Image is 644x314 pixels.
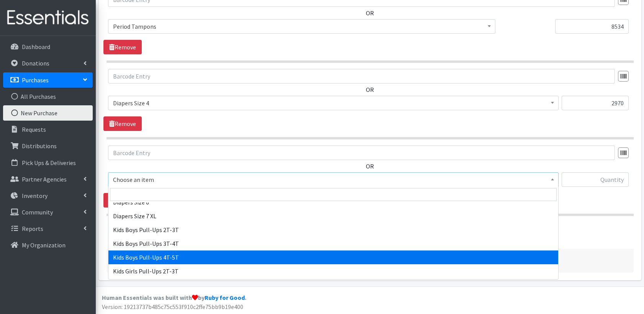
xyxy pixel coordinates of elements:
[108,19,495,34] span: Period Tampons
[562,96,629,110] input: Quantity
[22,76,49,84] p: Purchases
[108,223,558,237] li: Kids Boys Pull-Ups 2T-3T
[22,59,49,67] p: Donations
[22,208,53,216] p: Community
[102,303,243,311] span: Version: 19213737b485c75c553f910c2ffe75bb9b19e400
[108,278,558,292] li: Kids Girls Pull-Ups 3T-4T
[108,96,559,110] span: Diapers Size 4
[103,40,142,54] a: Remove
[102,294,246,301] strong: Human Essentials was built with by .
[3,72,93,88] a: Purchases
[3,56,93,71] a: Donations
[3,138,93,154] a: Distributions
[108,250,558,264] li: Kids Boys Pull-Ups 4T-5T
[22,241,66,249] p: My Organization
[205,294,245,301] a: Ruby for Good
[113,174,554,185] span: Choose an item
[22,192,48,200] p: Inventory
[3,237,93,253] a: My Organization
[3,155,93,170] a: Pick Ups & Deliveries
[366,85,374,94] label: OR
[555,19,629,34] input: Quantity
[3,204,93,220] a: Community
[22,43,50,51] p: Dashboard
[22,175,67,183] p: Partner Agencies
[22,142,57,150] p: Distributions
[108,146,615,160] input: Barcode Entry
[108,264,558,278] li: Kids Girls Pull-Ups 2T-3T
[108,69,615,83] input: Barcode Entry
[366,8,374,18] label: OR
[103,193,142,208] a: Remove
[3,188,93,203] a: Inventory
[3,89,93,104] a: All Purchases
[22,126,46,133] p: Requests
[3,172,93,187] a: Partner Agencies
[3,5,93,31] img: HumanEssentials
[3,221,93,236] a: Reports
[3,105,93,121] a: New Purchase
[3,122,93,137] a: Requests
[22,159,76,167] p: Pick Ups & Deliveries
[366,162,374,171] label: OR
[113,98,554,108] span: Diapers Size 4
[103,116,142,131] a: Remove
[22,225,43,232] p: Reports
[3,39,93,54] a: Dashboard
[108,237,558,250] li: Kids Boys Pull-Ups 3T-4T
[108,172,559,187] span: Choose an item
[113,21,490,32] span: Period Tampons
[108,209,558,223] li: Diapers Size 7 XL
[562,172,629,187] input: Quantity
